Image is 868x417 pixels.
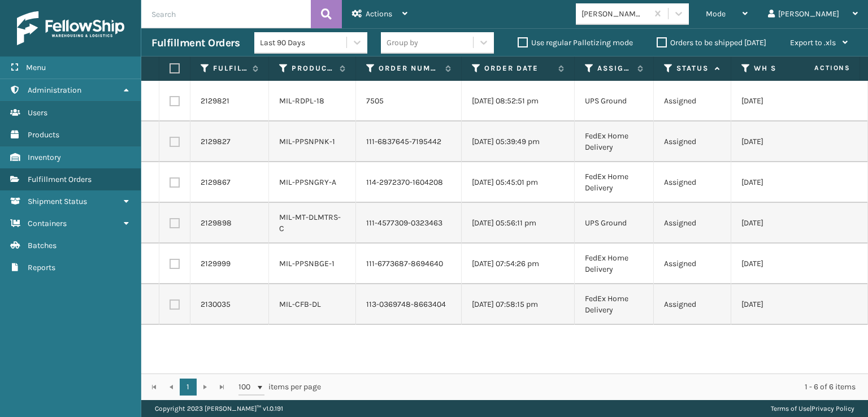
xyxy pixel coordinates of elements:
[201,299,231,310] a: 2130035
[771,400,854,417] div: |
[151,36,240,50] h3: Fulfillment Orders
[28,241,57,250] span: Batches
[356,244,462,284] td: 111-6773687-8694640
[575,244,654,284] td: FedEx Home Delivery
[201,258,231,270] a: 2129999
[28,219,67,228] span: Containers
[26,63,46,72] span: Menu
[779,59,857,77] span: Actions
[811,405,854,412] a: Privacy Policy
[201,218,232,229] a: 2129898
[28,85,81,95] span: Administration
[279,137,335,146] a: MIL-PPSNPNK-1
[28,197,87,206] span: Shipment Status
[654,244,731,284] td: Assigned
[654,121,731,162] td: Assigned
[654,284,731,325] td: Assigned
[575,203,654,244] td: UPS Ground
[575,284,654,325] td: FedEx Home Delivery
[201,136,231,147] a: 2129827
[518,38,633,47] label: Use regular Palletizing mode
[28,130,59,140] span: Products
[581,8,649,20] div: [PERSON_NAME] Brands
[28,153,61,162] span: Inventory
[356,81,462,121] td: 7505
[462,244,575,284] td: [DATE] 07:54:26 pm
[201,177,231,188] a: 2129867
[279,96,324,106] a: MIL-RDPL-18
[356,162,462,203] td: 114-2972370-1604208
[575,162,654,203] td: FedEx Home Delivery
[356,121,462,162] td: 111-6837645-7195442
[279,259,335,268] a: MIL-PPSNBGE-1
[597,63,632,73] label: Assigned Carrier Service
[279,212,341,233] a: MIL-MT-DLMTRS-C
[731,121,844,162] td: [DATE]
[676,63,709,73] label: Status
[706,9,726,19] span: Mode
[238,379,321,396] span: items per page
[238,381,255,393] span: 100
[292,63,334,73] label: Product SKU
[462,121,575,162] td: [DATE] 05:39:49 pm
[754,63,822,73] label: WH Ship By Date
[462,284,575,325] td: [DATE] 07:58:15 pm
[213,63,247,73] label: Fulfillment Order Id
[28,175,92,184] span: Fulfillment Orders
[484,63,553,73] label: Order Date
[366,9,392,19] span: Actions
[28,263,55,272] span: Reports
[654,162,731,203] td: Assigned
[387,37,418,49] div: Group by
[731,284,844,325] td: [DATE]
[279,299,321,309] a: MIL-CFB-DL
[337,381,856,393] div: 1 - 6 of 6 items
[462,203,575,244] td: [DATE] 05:56:11 pm
[790,38,836,47] span: Export to .xls
[731,162,844,203] td: [DATE]
[155,400,283,417] p: Copyright 2023 [PERSON_NAME]™ v 1.0.191
[771,405,810,412] a: Terms of Use
[28,108,47,118] span: Users
[654,203,731,244] td: Assigned
[260,37,348,49] div: Last 90 Days
[180,379,197,396] a: 1
[575,121,654,162] td: FedEx Home Delivery
[462,162,575,203] td: [DATE] 05:45:01 pm
[17,11,124,45] img: logo
[731,81,844,121] td: [DATE]
[462,81,575,121] td: [DATE] 08:52:51 pm
[654,81,731,121] td: Assigned
[731,244,844,284] td: [DATE]
[379,63,440,73] label: Order Number
[201,95,229,107] a: 2129821
[657,38,766,47] label: Orders to be shipped [DATE]
[575,81,654,121] td: UPS Ground
[731,203,844,244] td: [DATE]
[279,177,336,187] a: MIL-PPSNGRY-A
[356,284,462,325] td: 113-0369748-8663404
[356,203,462,244] td: 111-4577309-0323463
